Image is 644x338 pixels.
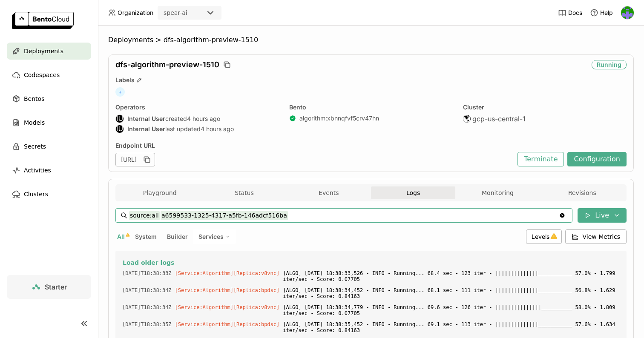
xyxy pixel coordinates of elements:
[115,125,279,133] div: last updated
[167,233,188,240] span: Builder
[165,231,190,242] button: Builder
[283,286,620,301] span: [ALGO] [DATE] 18:38:34,452 - INFO - Running... 68.1 sec - 111 iter - ||||||||||||||___________ 56...
[590,9,613,17] div: Help
[122,269,172,278] span: 2025-10-10T18:38:33.526Z
[122,258,620,268] button: Load older logs
[233,304,279,310] span: [Replica:v8vnc]
[567,152,627,166] button: Configuration
[24,94,44,104] span: Bentos
[592,60,627,69] div: Running
[299,115,379,122] a: algorithm:xbnnqfvf5crv47hn
[122,303,172,312] span: 2025-10-10T18:38:34.779Z
[175,304,233,310] span: [Service:Algorithm]
[108,36,634,44] nav: Breadcrumbs navigation
[175,270,233,276] span: [Service:Algorithm]
[532,233,549,240] span: Levels
[187,115,220,123] span: 4 hours ago
[153,36,164,44] span: >
[24,117,45,128] span: Models
[233,287,279,293] span: [Replica:bpdsc]
[202,186,286,199] button: Status
[526,229,562,244] div: Levels
[115,76,627,84] div: Labels
[45,283,67,291] span: Starter
[122,286,172,295] span: 2025-10-10T18:38:34.452Z
[568,9,582,17] span: Docs
[24,165,51,175] span: Activities
[164,36,258,44] span: dfs-algorithm-preview-1510
[116,125,124,133] div: IU
[115,103,279,111] div: Operators
[7,90,91,107] a: Bentos
[289,103,453,111] div: Bento
[115,87,125,97] span: +
[540,186,624,199] button: Revisions
[135,233,157,240] span: System
[7,162,91,179] a: Activities
[118,186,202,199] button: Playground
[123,259,174,266] span: Load older logs
[193,229,236,244] div: Services
[472,115,526,123] span: gcp-us-central-1
[565,229,627,244] button: View Metrics
[115,60,219,69] span: dfs-algorithm-preview-1510
[517,152,564,166] button: Terminate
[621,6,634,19] img: Joseph Obeid
[164,9,187,17] div: spear-ai
[287,186,371,199] button: Events
[116,115,124,123] div: IU
[12,12,74,29] img: logo
[115,231,126,242] button: All
[133,231,158,242] button: System
[122,320,172,329] span: 2025-10-10T18:38:35.452Z
[115,153,155,166] div: [URL]
[24,70,60,80] span: Codespaces
[129,209,559,222] input: Search
[455,186,540,199] button: Monitoring
[115,125,124,133] div: Internal User
[233,321,279,327] span: [Replica:bpdsc]
[7,275,91,299] a: Starter
[583,232,621,241] span: View Metrics
[558,9,582,17] a: Docs
[115,115,279,123] div: created
[117,233,125,240] span: All
[127,125,165,133] strong: Internal User
[283,320,620,335] span: [ALGO] [DATE] 18:38:35,452 - INFO - Running... 69.1 sec - 113 iter - ||||||||||||||___________ 57...
[198,233,224,241] span: Services
[7,186,91,203] a: Clusters
[7,138,91,155] a: Secrets
[118,9,153,17] span: Organization
[115,142,513,149] div: Endpoint URL
[188,9,189,17] input: Selected spear-ai.
[559,212,566,219] svg: Clear value
[201,125,234,133] span: 4 hours ago
[24,46,63,56] span: Deployments
[578,208,627,223] button: Live
[7,114,91,131] a: Models
[24,141,46,152] span: Secrets
[115,115,124,123] div: Internal User
[108,36,153,44] span: Deployments
[283,269,620,284] span: [ALGO] [DATE] 18:38:33,526 - INFO - Running... 68.4 sec - 123 iter - ||||||||||||||___________ 57...
[406,189,420,197] span: Logs
[7,66,91,83] a: Codespaces
[127,115,165,123] strong: Internal User
[175,287,233,293] span: [Service:Algorithm]
[283,303,620,318] span: [ALGO] [DATE] 18:38:34,779 - INFO - Running... 69.6 sec - 126 iter - |||||||||||||||__________ 58...
[7,43,91,60] a: Deployments
[600,9,613,17] span: Help
[24,189,48,199] span: Clusters
[463,103,627,111] div: Cluster
[233,270,279,276] span: [Replica:v8vnc]
[175,321,233,327] span: [Service:Algorithm]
